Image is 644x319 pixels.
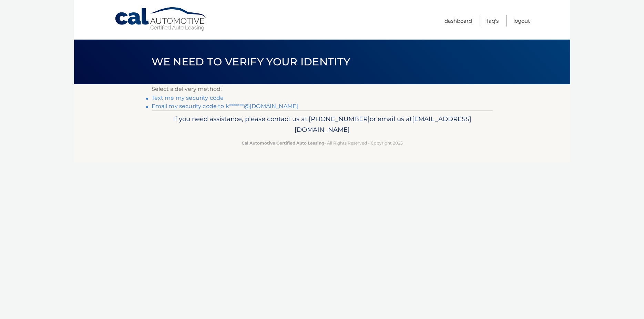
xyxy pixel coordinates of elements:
[152,95,224,101] a: Text me my security code
[513,15,530,26] a: Logout
[156,114,488,136] p: If you need assistance, please contact us at: or email us at
[152,55,350,68] span: We need to verify your identity
[444,15,472,26] a: Dashboard
[309,115,370,123] span: [PHONE_NUMBER]
[114,7,207,31] a: Cal Automotive
[152,103,298,109] a: Email my security code to k*******@[DOMAIN_NAME]
[242,140,324,146] strong: Cal Automotive Certified Auto Leasing
[152,84,493,94] p: Select a delivery method:
[487,15,499,26] a: FAQ's
[156,139,488,147] p: - All Rights Reserved - Copyright 2025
